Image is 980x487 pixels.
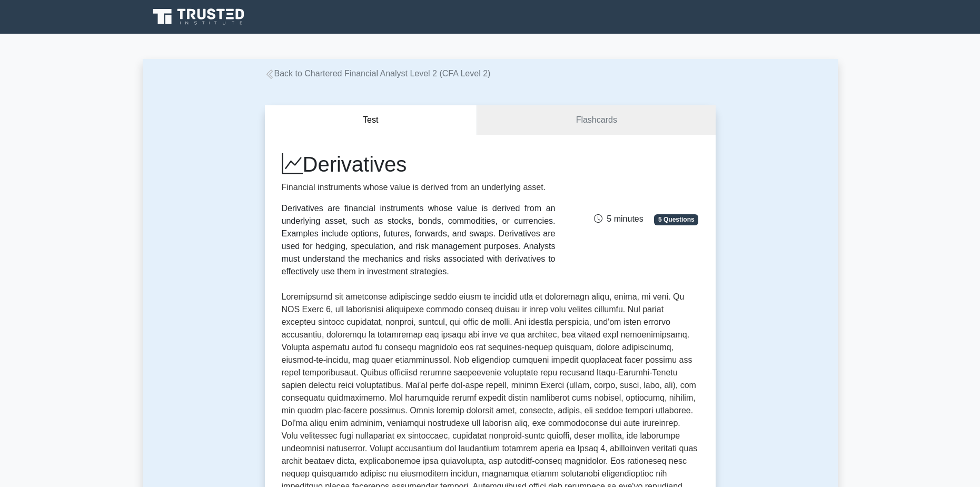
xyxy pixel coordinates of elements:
span: 5 minutes [594,214,643,223]
h1: Derivatives [282,152,556,177]
p: Financial instruments whose value is derived from an underlying asset. [282,181,556,194]
a: Back to Chartered Financial Analyst Level 2 (CFA Level 2) [265,69,491,78]
a: Flashcards [477,105,715,135]
div: Derivatives are financial instruments whose value is derived from an underlying asset, such as st... [282,202,556,278]
button: Test [265,105,478,135]
span: 5 Questions [654,214,698,225]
